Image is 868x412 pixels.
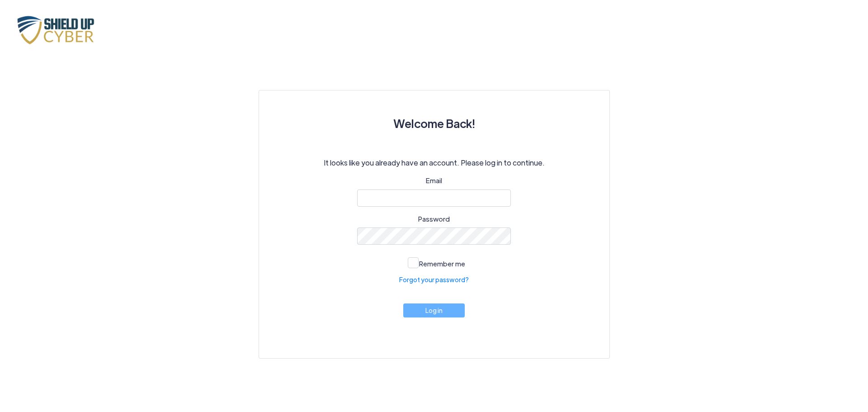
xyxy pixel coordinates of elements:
[399,275,469,284] a: Forgot your password?
[281,112,588,135] h3: Welcome Back!
[419,259,465,268] span: Remember me
[14,13,104,47] img: x7pemu0IxLxkcbZJZdzx2HwkaHwO9aaLS0XkQIJL.png
[403,303,465,317] button: Log in
[281,157,588,168] p: It looks like you already have an account. Please log in to continue.
[426,175,442,186] label: Email
[418,214,450,224] label: Password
